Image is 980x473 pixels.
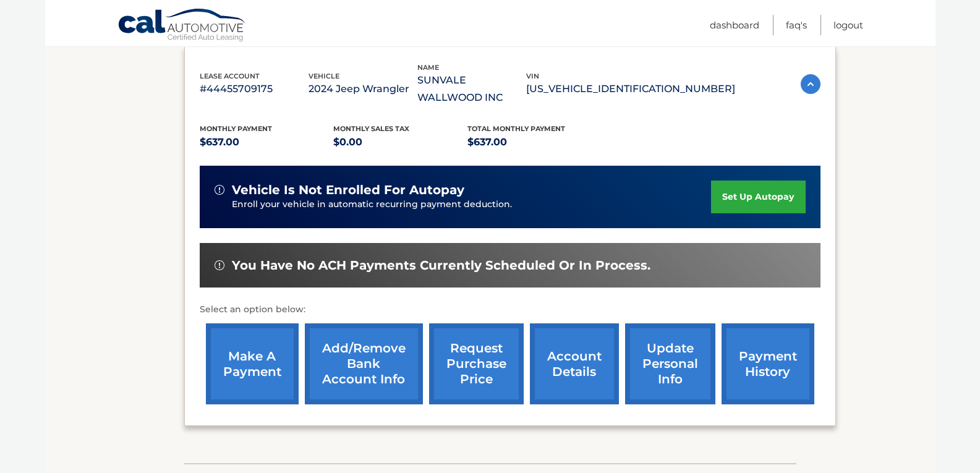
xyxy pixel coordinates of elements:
[200,124,272,133] span: Monthly Payment
[200,302,820,317] p: Select an option below:
[429,323,524,404] a: request purchase price
[722,323,814,404] a: payment history
[417,72,526,106] p: SUNVALE WALLWOOD INC
[526,80,735,98] p: [US_VEHICLE_IDENTIFICATION_NUMBER]
[801,74,820,94] img: accordion-active.svg
[309,72,339,80] span: vehicle
[333,124,409,133] span: Monthly sales Tax
[710,15,759,35] a: Dashboard
[417,63,439,72] span: name
[786,15,807,35] a: FAQ's
[526,72,539,80] span: vin
[711,181,805,213] a: set up autopay
[625,323,715,404] a: update personal info
[232,182,464,198] span: vehicle is not enrolled for autopay
[206,323,299,404] a: make a payment
[467,134,602,151] p: $637.00
[530,323,619,404] a: account details
[200,134,334,151] p: $637.00
[215,185,224,195] img: alert-white.svg
[333,134,467,151] p: $0.00
[200,72,260,80] span: lease account
[200,80,309,98] p: #44455709175
[309,80,417,98] p: 2024 Jeep Wrangler
[467,124,565,133] span: Total Monthly Payment
[117,8,247,44] a: Cal Automotive
[305,323,423,404] a: Add/Remove bank account info
[232,198,712,211] p: Enroll your vehicle in automatic recurring payment deduction.
[215,260,224,270] img: alert-white.svg
[232,258,650,273] span: You have no ACH payments currently scheduled or in process.
[833,15,863,35] a: Logout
